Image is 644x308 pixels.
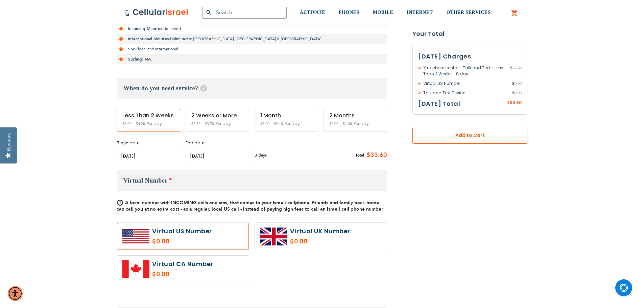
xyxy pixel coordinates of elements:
[418,90,512,96] span: Talk and Text Device
[339,10,359,15] span: PHONES
[285,121,300,127] span: Per day
[259,152,267,158] span: days
[205,121,214,126] span: $3.70
[117,24,387,34] li: Unlimited
[412,127,527,144] button: Add to Cart
[117,44,387,54] li: local and international
[512,80,522,87] span: 0.00
[274,121,283,126] span: $2.10
[191,121,200,126] span: $5.30
[373,10,393,15] span: MOBILE
[117,199,383,212] span: A local number with INCOMING calls and sms, that comes to your Israeli cellphone. Friends and fam...
[512,80,515,87] span: $
[364,150,387,160] span: $33.60
[260,113,312,119] div: 1 Month
[147,121,162,127] span: Per day
[202,7,287,19] input: Search
[418,99,460,109] h3: [DATE] Total
[200,85,207,92] span: Help
[8,286,23,301] div: Accessibility Menu
[260,121,269,126] span: $3.00
[435,132,505,139] span: Add to Cart
[186,149,249,163] input: MM/DD/YYYY
[329,121,338,126] span: $2.00
[128,36,170,42] strong: International Minutes:
[128,26,163,31] strong: Incoming Minutes:
[354,121,369,127] span: Per day
[124,8,189,17] img: Cellular Israel Logo
[512,90,522,96] span: 0.00
[186,140,249,146] label: End date
[216,121,231,127] span: Per day
[117,140,180,146] label: Begin date
[122,121,132,126] span: $6.00
[510,100,522,105] span: 33.60
[255,152,259,158] span: 8
[512,90,515,96] span: $
[128,46,138,52] strong: SMS:
[300,10,325,15] span: ACTIVATE
[418,65,510,77] span: Xtra phone rental - Talk and Text - Less Than 2 Weeks - 8 day
[418,80,512,87] span: Virtual US Number
[329,113,381,119] div: 2 Months
[446,10,491,15] span: OTHER SERVICES
[122,113,174,119] div: Less Than 2 Weeks
[355,152,364,158] span: Total
[6,133,12,151] div: Reviews
[136,121,145,126] span: $4.20
[128,56,151,62] strong: Surfing: NA
[507,100,510,106] span: $
[412,29,527,39] strong: Your Total
[117,78,387,99] h3: When do you need service?
[123,177,168,184] span: Virtual Number
[418,51,522,62] h3: [DATE] Charges
[191,113,243,119] div: 2 Weeks or More
[510,65,512,71] span: $
[117,149,180,163] input: MM/DD/YYYY
[407,10,433,15] span: INTERNET
[343,121,352,126] span: $1.40
[510,65,522,77] span: 33.60
[117,34,387,44] li: Unlimited to [GEOGRAPHIC_DATA], [GEOGRAPHIC_DATA] & [GEOGRAPHIC_DATA]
